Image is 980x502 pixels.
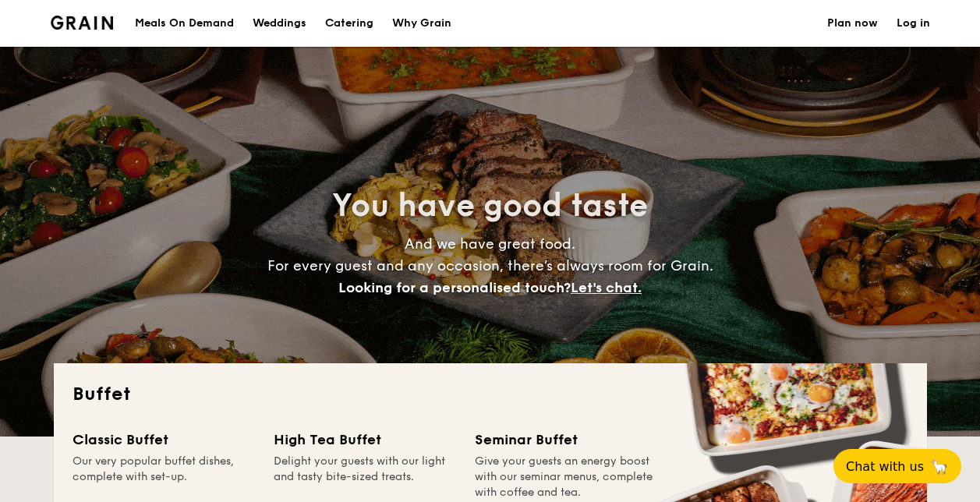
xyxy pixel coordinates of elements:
[475,429,657,451] div: Seminar Buffet
[571,279,642,296] span: Let's chat.
[930,458,949,475] span: 🦙
[833,449,961,483] button: Chat with us🦙
[267,235,713,296] span: And we have great food. For every guest and any occasion, there’s always room for Grain.
[73,454,255,500] div: Our very popular buffet dishes, complete with set-up.
[332,187,648,224] span: You have good taste
[73,429,255,451] div: Classic Buffet
[73,382,908,407] h2: Buffet
[51,16,114,30] img: Grain
[338,279,571,296] span: Looking for a personalised touch?
[475,454,657,500] div: Give your guests an energy boost with our seminar menus, complete with coffee and tea.
[274,429,456,451] div: High Tea Buffet
[846,459,924,474] span: Chat with us
[51,16,114,30] a: Logotype
[274,454,456,500] div: Delight your guests with our light and tasty bite-sized treats.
